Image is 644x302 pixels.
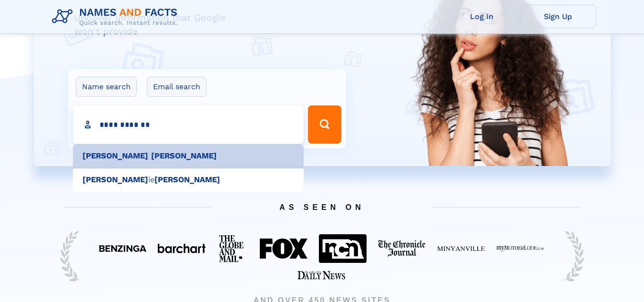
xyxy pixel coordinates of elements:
[82,175,148,184] b: [PERSON_NAME]
[73,105,304,144] input: search input
[496,245,544,252] img: Featured on My Mother Lode
[147,77,206,97] label: Email search
[319,234,367,262] img: Featured on NCN
[158,244,205,253] img: Featured on BarChart
[520,5,596,28] a: Sign Up
[99,245,146,252] img: Featured on Benzinga
[51,191,594,223] span: AS SEEN ON
[76,77,137,97] label: Name search
[48,4,185,30] img: Logo Names and Facts
[154,175,220,184] b: [PERSON_NAME]
[73,168,304,192] div: ie
[151,151,217,160] b: [PERSON_NAME]
[217,233,248,264] img: Featured on The Globe And Mail
[378,240,426,257] img: Featured on The Chronicle Journal
[297,271,345,280] img: Featured on Starkville Daily News
[260,239,307,259] img: Featured on FOX 40
[308,105,341,144] button: Search Button
[437,245,485,252] img: Featured on Minyanville
[82,151,148,160] b: [PERSON_NAME]
[444,5,520,28] a: Log In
